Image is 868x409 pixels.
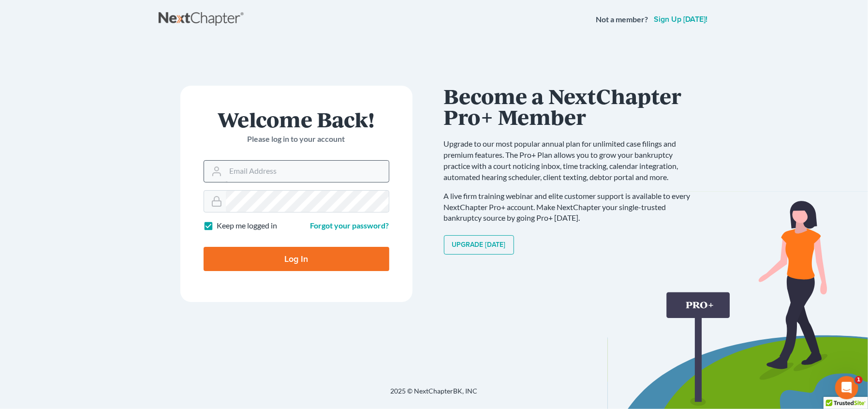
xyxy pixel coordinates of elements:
[444,235,514,255] a: Upgrade [DATE]
[835,376,858,399] iframe: Intercom live chat
[596,14,648,25] strong: Not a member?
[855,376,863,384] span: 1
[217,220,278,231] label: Keep me logged in
[310,221,389,230] a: Forgot your password?
[444,86,700,127] h1: Become a NextChapter Pro+ Member
[159,386,710,404] div: 2025 © NextChapterBK, INC
[652,15,710,23] a: Sign up [DATE]!
[444,138,700,182] p: Upgrade to our most popular annual plan for unlimited case filings and premium features. The Pro+...
[204,247,389,271] input: Log In
[226,161,389,182] input: Email Address
[444,191,700,224] p: A live firm training webinar and elite customer support is available to every NextChapter Pro+ ac...
[204,134,389,145] p: Please log in to your account
[204,109,389,130] h1: Welcome Back!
